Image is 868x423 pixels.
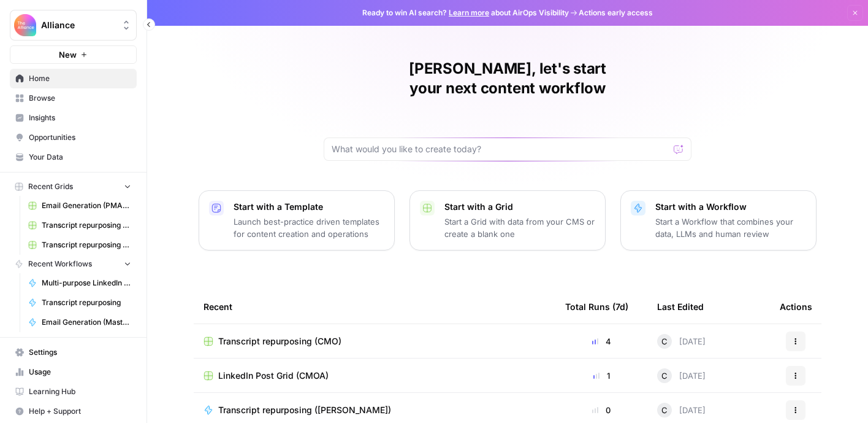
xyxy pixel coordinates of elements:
input: What would you like to create today? [332,143,669,155]
span: Settings [29,347,131,358]
button: Help + Support [10,402,137,421]
a: Learning Hub [10,382,137,402]
a: Insights [10,108,137,128]
span: Usage [29,367,131,378]
div: Actions [780,290,812,324]
span: C [661,335,668,347]
h1: [PERSON_NAME], let's start your next content workflow [324,59,691,98]
a: Transcript repurposing (CMO) [204,335,546,347]
span: New [59,49,77,61]
span: Help + Support [29,406,131,417]
button: Workspace: Alliance [10,10,137,41]
a: Email Generation (PMA) - OLD [23,196,137,215]
div: [DATE] [657,403,706,417]
span: Recent Workflows [28,258,92,270]
a: Your Data [10,147,137,167]
div: [DATE] [657,334,706,349]
a: Settings [10,343,137,362]
span: Email Generation (Master) [42,317,131,328]
span: Recent Grids [28,181,73,192]
span: Home [29,73,131,84]
span: Your Data [29,152,131,163]
a: Transcript repurposing ([PERSON_NAME]) [204,404,546,416]
span: Actions early access [579,7,653,18]
a: Email Generation (Master) [23,312,137,332]
div: [DATE] [657,368,706,383]
button: Start with a TemplateLaunch best-practice driven templates for content creation and operations [199,190,395,250]
p: Start with a Workflow [655,201,806,213]
button: New [10,45,137,64]
p: Start a Workflow that combines your data, LLMs and human review [655,215,806,240]
a: Usage [10,362,137,382]
div: Recent [204,290,546,324]
span: Insights [29,112,131,123]
span: Opportunities [29,132,131,143]
button: Start with a GridStart a Grid with data from your CMS or create a blank one [409,190,606,250]
span: Learning Hub [29,386,131,397]
span: Ready to win AI search? about AirOps Visibility [362,7,569,18]
p: Start a Grid with data from your CMS or create a blank one [444,215,595,240]
button: Recent Grids [10,177,137,196]
p: Start with a Template [234,201,384,213]
span: Transcript repurposing (CMO) [218,335,341,347]
a: Opportunities [10,128,137,147]
a: Transcript repurposing [23,293,137,312]
div: 4 [565,335,638,347]
span: Alliance [41,19,115,31]
span: Browse [29,93,131,104]
a: Home [10,69,137,88]
span: C [661,370,668,382]
a: Learn more [449,8,489,17]
span: Email Generation (PMA) - OLD [42,200,131,211]
span: Transcript repurposing [42,297,131,308]
span: Transcript repurposing (PLA) [42,239,131,250]
a: Transcript repurposing (CMO) [23,215,137,235]
p: Start with a Grid [444,201,595,213]
div: 1 [565,370,638,382]
div: 0 [565,404,638,416]
button: Start with a WorkflowStart a Workflow that combines your data, LLMs and human review [620,190,817,250]
img: Alliance Logo [14,14,36,36]
a: LinkedIn Post Grid (CMOA) [204,370,546,382]
span: Transcript repurposing (CMO) [42,220,131,231]
p: Launch best-practice driven templates for content creation and operations [234,215,384,240]
a: Multi-purpose LinkedIn Workflow [23,273,137,293]
span: Multi-purpose LinkedIn Workflow [42,277,131,289]
div: Total Runs (7d) [565,290,628,324]
a: Transcript repurposing (PLA) [23,235,137,255]
a: Browse [10,88,137,108]
button: Recent Workflows [10,255,137,273]
span: C [661,404,668,416]
span: Transcript repurposing ([PERSON_NAME]) [218,404,391,416]
span: LinkedIn Post Grid (CMOA) [218,370,329,382]
div: Last Edited [657,290,704,324]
